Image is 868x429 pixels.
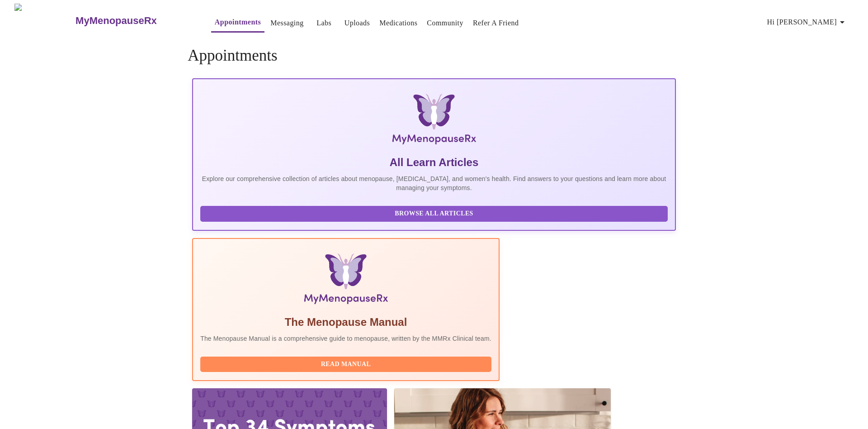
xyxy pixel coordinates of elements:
button: Read Manual [200,357,491,372]
span: Hi [PERSON_NAME] [767,16,848,29]
a: MyMenopauseRx [75,5,193,37]
img: MyMenopauseRx Logo [273,94,595,148]
a: Appointments [215,16,261,29]
button: Refer a Friend [469,14,523,32]
button: Medications [376,14,421,32]
button: Messaging [267,14,307,32]
img: MyMenopauseRx Logo [14,4,75,38]
button: Appointments [211,13,264,33]
img: Menopause Manual [246,253,445,308]
button: Hi [PERSON_NAME] [764,13,851,31]
h5: The Menopause Manual [200,315,491,329]
h3: MyMenopauseRx [75,15,157,27]
a: Uploads [344,17,370,29]
h5: All Learn Articles [200,155,668,170]
a: Messaging [270,17,303,29]
button: Uploads [341,14,374,32]
span: Browse All Articles [209,208,659,219]
a: Read Manual [200,360,494,367]
a: Browse All Articles [200,209,670,217]
p: Explore our comprehensive collection of articles about menopause, [MEDICAL_DATA], and women's hea... [200,174,668,192]
button: Labs [310,14,339,32]
p: The Menopause Manual is a comprehensive guide to menopause, written by the MMRx Clinical team. [200,334,491,343]
a: Community [427,17,463,29]
button: Browse All Articles [200,206,668,222]
span: Read Manual [209,359,482,370]
button: Community [423,14,467,32]
a: Refer a Friend [473,17,519,29]
a: Labs [316,17,331,29]
h4: Appointments [188,47,680,65]
a: Medications [379,17,417,29]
